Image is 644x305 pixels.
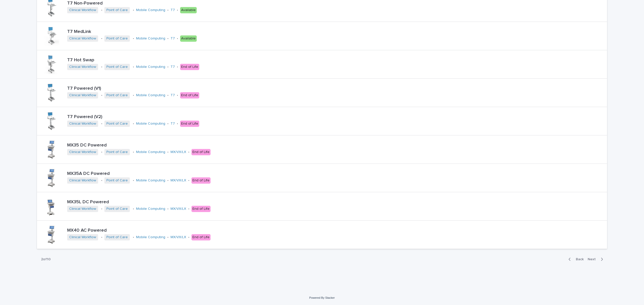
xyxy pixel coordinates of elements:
[136,8,165,12] a: Mobile Computing
[106,65,128,69] a: Point of Care
[167,36,169,41] p: •
[180,64,199,70] div: End of Life
[106,235,128,239] a: Point of Care
[37,164,607,192] a: MX35A DC PoweredClinical Workflow •Point of Care •Mobile Computing •MX/VX/LX •End of Life
[37,22,607,50] a: T7 MedLinkClinical Workflow •Point of Care •Mobile Computing •T7 •Available
[67,228,250,233] p: MX40 AC Powered
[167,150,169,154] p: •
[565,257,586,262] button: Back
[136,235,165,239] a: Mobile Computing
[133,235,134,239] p: •
[171,65,175,69] a: T7
[69,207,96,211] a: Clinical Workflow
[106,36,128,41] a: Point of Care
[106,122,128,126] a: Point of Care
[67,29,221,35] p: T7 MedLink
[69,235,96,239] a: Clinical Workflow
[37,221,607,249] a: MX40 AC PoweredClinical Workflow •Point of Care •Mobile Computing •MX/VX/LX •End of Life
[101,36,102,41] p: •
[191,149,211,155] div: End of Life
[133,36,134,41] p: •
[67,86,233,91] p: T7 Powered (V1)
[67,199,252,205] p: MX35L DC Powered
[101,178,102,183] p: •
[69,65,96,69] a: Clinical Workflow
[177,36,178,41] p: •
[177,93,178,97] p: •
[177,122,178,126] p: •
[136,207,165,211] a: Mobile Computing
[67,143,250,148] p: MX35 DC Powered
[106,207,128,211] a: Point of Care
[37,79,607,107] a: T7 Powered (V1)Clinical Workflow •Point of Care •Mobile Computing •T7 •End of Life
[188,150,189,154] p: •
[171,8,175,12] a: T7
[37,107,607,135] a: T7 Powered (V2)Clinical Workflow •Point of Care •Mobile Computing •T7 •End of Life
[180,92,199,98] div: End of Life
[586,257,607,262] button: Next
[67,58,226,63] p: T7 Hot Swap
[309,296,335,299] a: Powered By Stacker
[167,65,169,69] p: •
[101,235,102,239] p: •
[136,178,165,183] a: Mobile Computing
[191,177,211,184] div: End of Life
[69,122,96,126] a: Clinical Workflow
[136,65,165,69] a: Mobile Computing
[188,235,189,239] p: •
[101,150,102,154] p: •
[37,253,55,266] p: 2 of 10
[69,8,96,12] a: Clinical Workflow
[101,207,102,211] p: •
[133,122,134,126] p: •
[101,8,102,12] p: •
[69,178,96,183] a: Clinical Workflow
[69,150,96,154] a: Clinical Workflow
[106,93,128,97] a: Point of Care
[167,235,169,239] p: •
[188,178,189,183] p: •
[191,206,211,212] div: End of Life
[177,65,178,69] p: •
[171,93,175,97] a: T7
[171,150,186,154] a: MX/VX/LX
[136,93,165,97] a: Mobile Computing
[133,178,134,183] p: •
[37,135,607,164] a: MX35 DC PoweredClinical Workflow •Point of Care •Mobile Computing •MX/VX/LX •End of Life
[177,8,178,12] p: •
[133,8,134,12] p: •
[171,207,186,211] a: MX/VX/LX
[180,7,197,13] div: Available
[133,150,134,154] p: •
[167,8,169,12] p: •
[167,122,169,126] p: •
[588,258,599,261] span: Next
[101,65,102,69] p: •
[67,114,234,120] p: T7 Powered (V2)
[37,192,607,221] a: MX35L DC PoweredClinical Workflow •Point of Care •Mobile Computing •MX/VX/LX •End of Life
[37,50,607,79] a: T7 Hot SwapClinical Workflow •Point of Care •Mobile Computing •T7 •End of Life
[167,178,169,183] p: •
[133,65,134,69] p: •
[171,235,186,239] a: MX/VX/LX
[573,258,584,261] span: Back
[101,122,102,126] p: •
[69,93,96,97] a: Clinical Workflow
[101,93,102,97] p: •
[106,8,128,12] a: Point of Care
[136,36,165,41] a: Mobile Computing
[180,35,197,42] div: Available
[136,150,165,154] a: Mobile Computing
[106,150,128,154] a: Point of Care
[133,207,134,211] p: •
[106,178,128,183] a: Point of Care
[191,234,211,240] div: End of Life
[167,93,169,97] p: •
[188,207,189,211] p: •
[136,122,165,126] a: Mobile Computing
[67,1,232,6] p: T7 Non-Powered
[171,122,175,126] a: T7
[67,171,253,177] p: MX35A DC Powered
[171,36,175,41] a: T7
[171,178,186,183] a: MX/VX/LX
